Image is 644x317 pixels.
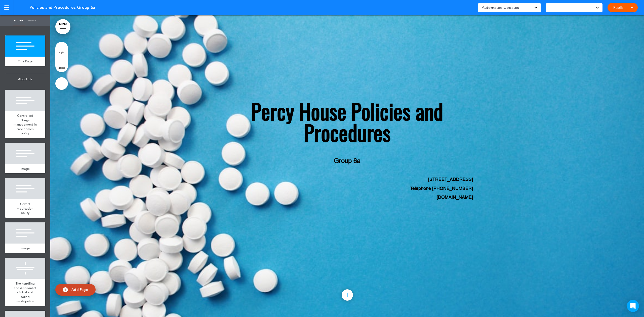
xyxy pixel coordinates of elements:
[410,185,473,191] span: Telephone [PHONE_NUMBER]
[21,167,30,171] span: Image
[14,113,37,135] span: Controlled Drugs management in care homes policy
[71,287,88,292] span: Add Page
[13,15,25,26] a: Pages
[5,164,45,174] a: Image
[58,66,65,69] span: delete
[482,4,519,11] span: Automated Updates
[55,57,68,72] a: delete
[251,95,261,127] strong: P
[21,246,30,250] span: Image
[334,156,360,165] span: Group 6a
[611,3,627,12] a: Publish
[14,281,36,303] span: The handling and disposal of clinical and soiled wastepolicy
[59,51,64,54] span: style
[55,19,70,34] a: MENU
[55,42,68,57] a: style
[428,176,473,182] span: [STREET_ADDRESS]
[5,73,45,85] span: About Us
[5,199,45,218] a: Covert medication policy
[17,202,33,215] span: Covert medication policy
[5,57,45,66] a: Title Page
[55,284,96,296] a: Add Page
[18,59,33,63] span: Title Page
[5,279,45,306] a: The handling and disposal of clinical and soiled wastepolicy
[437,194,473,200] strong: [DOMAIN_NAME]
[627,300,639,312] div: Open Intercom Messenger
[5,244,45,253] a: Image
[63,287,68,292] img: add.svg
[30,5,95,10] span: Policies and Procedures Group 6a
[261,95,443,148] strong: ercy House Policies and Procedures
[25,15,38,26] a: Theme
[5,111,45,138] a: Controlled Drugs management in care homes policy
